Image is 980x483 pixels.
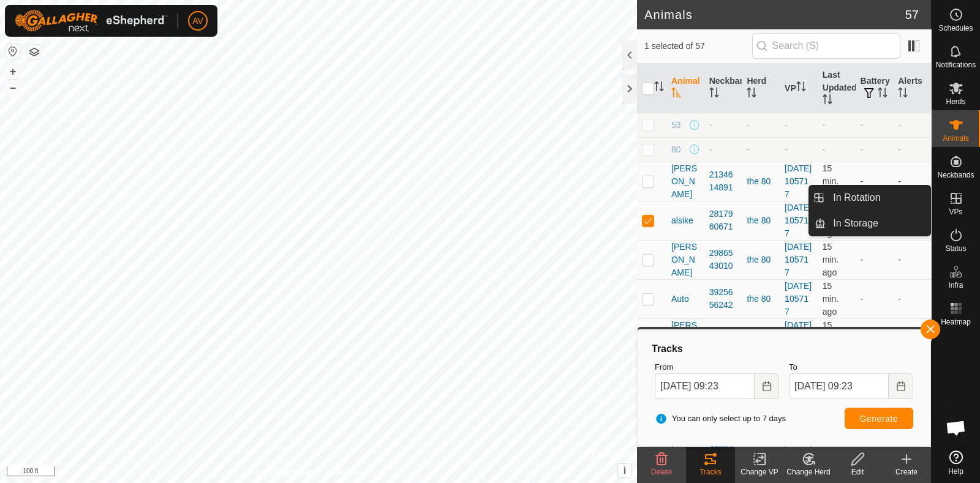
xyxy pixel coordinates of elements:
[898,89,908,99] p-sorticon: Activate to sort
[709,119,737,132] div: -
[941,318,971,326] span: Heatmap
[856,279,894,318] td: -
[949,208,962,215] span: VPs
[709,89,719,99] p-sorticon: Activate to sort
[893,162,931,201] td: -
[752,33,900,59] input: Search (S)
[833,466,882,477] div: Edit
[845,408,913,429] button: Generate
[747,143,775,156] div: -
[860,414,898,424] span: Generate
[785,144,788,154] app-display-virtual-paddock-transition: -
[704,64,742,113] th: Neckband
[671,319,699,358] span: [PERSON_NAME]
[331,467,367,478] a: Contact Us
[709,143,737,156] div: -
[893,240,931,279] td: -
[937,171,974,179] span: Neckbands
[833,190,880,205] span: In Rotation
[747,175,775,188] div: the 80
[893,318,931,358] td: -
[709,286,737,312] div: 3925656242
[644,7,905,22] h2: Animals
[789,361,913,373] label: To
[270,467,316,478] a: Privacy Policy
[818,64,856,113] th: Last Updated
[785,281,812,316] a: [DATE] 105717
[809,211,930,236] li: In Storage
[945,245,966,252] span: Status
[856,240,894,279] td: -
[655,413,786,425] span: You can only select up to 7 days
[785,320,812,356] a: [DATE] 105717
[651,468,673,476] span: Delete
[747,293,775,305] div: the 80
[709,247,737,272] div: 2986543010
[785,120,788,130] app-display-virtual-paddock-transition: -
[796,83,806,93] p-sorticon: Activate to sort
[823,320,839,356] span: Sep 21, 2025, 9:07 AM
[747,119,775,132] div: -
[755,373,779,399] button: Choose Date
[709,208,737,233] div: 2817960671
[856,318,894,358] td: -
[856,162,894,201] td: -
[671,214,693,227] span: alsike
[823,242,839,277] span: Sep 21, 2025, 9:08 AM
[823,163,839,199] span: Sep 21, 2025, 9:07 AM
[932,446,980,480] a: Help
[893,113,931,137] td: -
[644,40,752,53] span: 1 selected of 57
[823,203,839,238] span: Sep 21, 2025, 9:08 AM
[747,253,775,266] div: the 80
[671,143,681,156] span: 80
[686,466,735,477] div: Tracks
[936,61,976,69] span: Notifications
[671,293,689,305] span: Auto
[654,83,664,93] p-sorticon: Activate to sort
[893,64,931,113] th: Alerts
[809,185,930,210] li: In Rotation
[856,64,894,113] th: Battery
[15,10,168,32] img: Gallagher Logo
[780,64,818,113] th: VP
[784,466,833,477] div: Change Herd
[6,80,20,95] button: –
[938,24,973,32] span: Schedules
[823,120,826,130] span: -
[192,15,203,28] span: AV
[943,135,969,142] span: Animals
[742,64,780,113] th: Herd
[709,168,737,194] div: 2134614891
[833,216,878,231] span: In Storage
[785,203,812,238] a: [DATE] 105717
[6,64,20,79] button: +
[893,279,931,318] td: -
[856,113,894,137] td: -
[948,468,963,475] span: Help
[948,282,963,289] span: Infra
[823,281,839,316] span: Sep 21, 2025, 9:08 AM
[823,96,832,106] p-sorticon: Activate to sort
[6,44,20,59] button: Reset Map
[671,89,681,99] p-sorticon: Activate to sort
[27,45,42,59] button: Map Layers
[882,466,931,477] div: Create
[671,119,681,132] span: 53
[889,373,913,399] button: Choose Date
[856,137,894,162] td: -
[826,211,930,236] a: In Storage
[666,64,704,113] th: Animal
[946,98,965,105] span: Herds
[893,137,931,162] td: -
[624,465,626,476] span: i
[785,163,812,199] a: [DATE] 105717
[905,6,919,24] span: 57
[671,162,699,201] span: [PERSON_NAME]
[747,89,756,99] p-sorticon: Activate to sort
[878,89,888,99] p-sorticon: Activate to sort
[785,242,812,277] a: [DATE] 105717
[655,361,779,373] label: From
[650,342,918,356] div: Tracks
[826,185,930,210] a: In Rotation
